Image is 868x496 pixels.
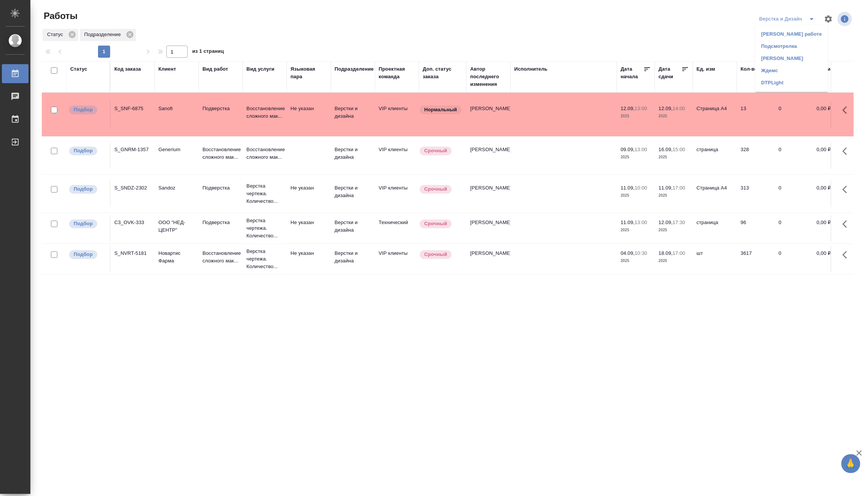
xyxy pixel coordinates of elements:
p: 13:00 [635,106,647,111]
li: DTPLight [755,77,828,89]
div: Статус [43,29,78,41]
p: Восстановление сложного мак... [247,105,283,120]
td: 0 [775,215,813,242]
div: S_SNDZ-2302 [114,184,151,192]
p: 12.09, [659,220,673,225]
li: Подсмотрелка [755,40,828,52]
td: [PERSON_NAME] [466,246,511,272]
button: Здесь прячутся важные кнопки [838,180,856,199]
p: Нормальный [424,106,457,114]
div: Подразделение [335,65,374,73]
td: 0,00 ₽ [813,101,851,128]
p: Подбор [74,251,93,258]
td: 0,00 ₽ [813,180,851,207]
p: Подразделение [84,31,123,38]
div: Можно подбирать исполнителей [68,219,106,229]
p: Верстка чертежа. Количество... [247,217,283,240]
p: 04.09, [621,250,635,256]
td: Страница А4 [693,101,737,128]
td: шт [693,246,737,272]
li: [PERSON_NAME] [755,52,828,65]
p: 11.09, [621,220,635,225]
p: 2025 [621,112,651,120]
p: 10:00 [635,185,647,191]
div: Доп. статус заказа [423,65,463,81]
div: Вид услуги [247,65,275,73]
span: 🙏 [844,456,857,472]
p: 18.09, [659,250,673,256]
p: 15:00 [673,147,685,152]
p: ООО "НЕД-ЦЕНТР" [158,219,195,234]
p: 11.09, [621,185,635,191]
span: Работы [42,10,77,22]
td: Верстки и дизайна [331,101,375,128]
td: [PERSON_NAME] [466,180,511,207]
div: Подразделение [80,29,136,41]
p: Срочный [424,220,447,227]
td: 0,00 ₽ [813,142,851,169]
p: Верстка чертежа. Количество... [247,248,283,270]
p: Восстановление сложного мак... [247,146,283,161]
div: S_SNF-6875 [114,105,151,112]
td: Технический [375,215,419,242]
td: Не указан [287,215,331,242]
div: S_NVRT-5181 [114,250,151,257]
div: Код заказа [114,65,141,73]
p: 17:00 [673,185,685,191]
td: 0,00 ₽ [813,215,851,242]
td: Не указан [287,246,331,272]
p: Подбор [74,185,93,193]
p: Sandoz [158,184,195,192]
p: Подверстка [202,105,239,112]
p: Подбор [74,220,93,227]
div: Можно подбирать исполнителей [68,184,106,194]
div: Ед. изм [697,65,715,73]
p: Sanofi [158,105,195,112]
td: Не указан [287,180,331,207]
div: Можно подбирать исполнителей [68,105,106,115]
td: VIP клиенты [375,180,419,207]
p: 17:00 [673,250,685,256]
td: 96 [737,215,775,242]
td: Верстки и дизайна [331,142,375,169]
td: [PERSON_NAME] [466,101,511,128]
p: 2025 [659,153,689,161]
p: Срочный [424,185,447,193]
div: Автор последнего изменения [470,65,507,88]
td: Страница А4 [693,180,737,207]
p: Подбор [74,147,93,155]
td: страница [693,215,737,242]
li: [PERSON_NAME] работе [755,28,828,40]
p: Срочный [424,251,447,258]
div: Дата начала [621,65,643,81]
p: 12.09, [621,106,635,111]
div: split button [757,13,819,25]
p: Подверстка [202,219,239,226]
p: Восстановление сложного мак... [202,146,239,161]
p: 2025 [621,153,651,161]
div: Проектная команда [379,65,415,81]
p: Восстановление сложного мак... [202,250,239,265]
p: Срочный [424,147,447,155]
div: S_GNRM-1357 [114,146,151,153]
td: VIP клиенты [375,246,419,272]
p: 17:30 [673,220,685,225]
button: 🙏 [841,454,860,473]
p: 11.09, [659,185,673,191]
p: 2025 [621,226,651,234]
button: Здесь прячутся важные кнопки [838,246,856,264]
p: 14:00 [673,106,685,111]
p: 10:30 [635,250,647,256]
p: Подбор [74,106,93,114]
p: 13:00 [635,147,647,152]
td: 13 [737,101,775,128]
td: 313 [737,180,775,207]
p: Подверстка [202,184,239,192]
td: 0,00 ₽ [813,246,851,272]
td: Не указан [287,101,331,128]
div: Статус [70,65,87,73]
div: Можно подбирать исполнителей [68,146,106,156]
td: Верстки и дизайна [331,215,375,242]
td: 0 [775,180,813,207]
p: 2025 [621,192,651,199]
